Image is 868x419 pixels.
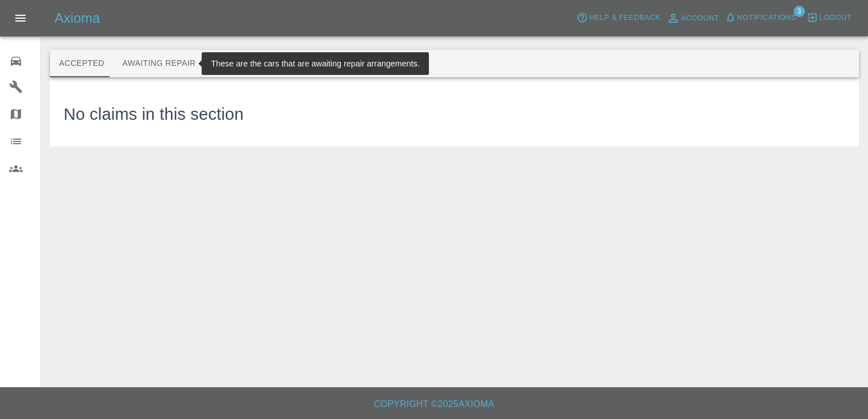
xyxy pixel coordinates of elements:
span: Notifications [737,11,796,24]
button: Paid [324,50,375,77]
button: Repaired [264,50,324,77]
button: Open drawer [7,5,34,32]
a: Account [663,9,722,27]
h3: No claims in this section [64,102,244,127]
h5: Axioma [55,9,100,27]
h6: Copyright © 2025 Axioma [9,396,859,412]
span: 3 [794,6,805,17]
button: Notifications [722,9,799,27]
span: Account [681,12,719,25]
span: Logout [819,11,852,24]
span: Help & Feedback [589,11,660,24]
button: Help & Feedback [574,9,663,27]
button: Logout [804,9,854,27]
button: Accepted [50,50,113,77]
button: Awaiting Repair [113,50,205,77]
button: In Repair [205,50,265,77]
